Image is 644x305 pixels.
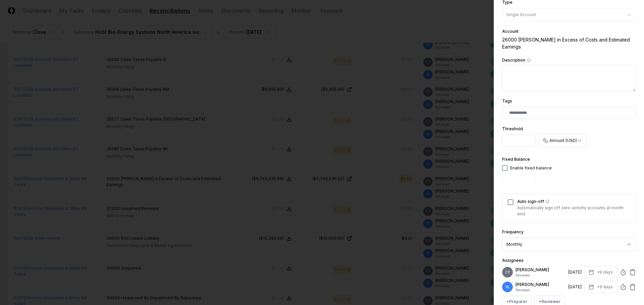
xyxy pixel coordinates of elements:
[502,58,636,62] label: Description
[510,165,552,171] div: Enable fixed balance
[568,284,582,290] div: [DATE]
[502,126,523,131] label: Threshold
[505,270,510,275] span: CY
[584,266,617,278] button: +9 days
[516,288,566,293] p: Reviewer
[517,200,630,204] label: Auto sign-off
[502,36,636,50] div: 26000 [PERSON_NAME] in Excess of Costs and Estimated Earnings
[502,258,524,263] label: Assignees
[527,58,531,62] button: Description
[502,229,524,234] label: Frequency
[516,273,566,278] p: Reviewer
[502,29,636,33] div: Account
[517,205,630,217] p: Automatically sign off zero-activity accounts at month end.
[516,267,566,273] p: [PERSON_NAME]
[545,200,549,204] button: Auto sign-off
[505,285,510,290] span: VL
[502,98,512,103] label: Tags
[502,157,530,162] label: Fixed Balance
[584,281,617,293] button: +9 days
[516,282,566,288] p: [PERSON_NAME]
[568,269,582,275] div: [DATE]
